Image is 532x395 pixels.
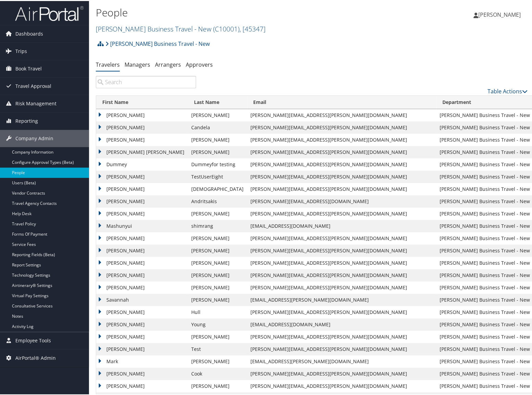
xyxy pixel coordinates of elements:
[247,108,436,120] td: [PERSON_NAME][EMAIL_ADDRESS][PERSON_NAME][DOMAIN_NAME]
[247,256,436,268] td: [PERSON_NAME][EMAIL_ADDRESS][PERSON_NAME][DOMAIN_NAME]
[247,293,436,305] td: [EMAIL_ADDRESS][PERSON_NAME][DOMAIN_NAME]
[96,194,188,207] td: [PERSON_NAME]
[188,330,247,342] td: [PERSON_NAME]
[247,342,436,354] td: [PERSON_NAME][EMAIL_ADDRESS][PERSON_NAME][DOMAIN_NAME]
[247,354,436,367] td: [EMAIL_ADDRESS][PERSON_NAME][DOMAIN_NAME]
[125,60,150,67] a: Managers
[186,60,213,67] a: Approvers
[15,77,51,94] span: Travel Approval
[247,120,436,133] td: [PERSON_NAME][EMAIL_ADDRESS][PERSON_NAME][DOMAIN_NAME]
[188,305,247,317] td: Hull
[473,3,528,24] a: [PERSON_NAME]
[155,60,181,67] a: Arrangers
[247,243,436,256] td: [PERSON_NAME][EMAIL_ADDRESS][PERSON_NAME][DOMAIN_NAME]
[188,120,247,133] td: Candela
[96,342,188,354] td: [PERSON_NAME]
[15,4,83,21] img: airportal-logo.png
[247,170,436,182] td: [PERSON_NAME][EMAIL_ADDRESS][PERSON_NAME][DOMAIN_NAME]
[15,331,51,348] span: Employee Tools
[188,293,247,305] td: [PERSON_NAME]
[96,367,188,379] td: [PERSON_NAME]
[96,75,196,87] input: Search
[96,108,188,120] td: [PERSON_NAME]
[213,23,239,32] span: ( C10001 )
[188,280,247,293] td: [PERSON_NAME]
[478,10,521,17] span: [PERSON_NAME]
[247,207,436,219] td: [PERSON_NAME][EMAIL_ADDRESS][PERSON_NAME][DOMAIN_NAME]
[188,95,247,108] th: Last Name: activate to sort column ascending
[247,280,436,293] td: [PERSON_NAME][EMAIL_ADDRESS][PERSON_NAME][DOMAIN_NAME]
[247,219,436,231] td: [EMAIL_ADDRESS][DOMAIN_NAME]
[188,268,247,280] td: [PERSON_NAME]
[247,157,436,170] td: [PERSON_NAME][EMAIL_ADDRESS][PERSON_NAME][DOMAIN_NAME]
[247,317,436,330] td: [EMAIL_ADDRESS][DOMAIN_NAME]
[105,36,210,50] a: [PERSON_NAME] Business Travel - New
[247,367,436,379] td: [PERSON_NAME][EMAIL_ADDRESS][PERSON_NAME][DOMAIN_NAME]
[247,145,436,157] td: [PERSON_NAME][EMAIL_ADDRESS][PERSON_NAME][DOMAIN_NAME]
[188,379,247,391] td: [PERSON_NAME]
[247,330,436,342] td: [PERSON_NAME][EMAIL_ADDRESS][PERSON_NAME][DOMAIN_NAME]
[188,342,247,354] td: Test
[96,207,188,219] td: [PERSON_NAME]
[247,95,436,108] th: Email: activate to sort column ascending
[96,231,188,243] td: [PERSON_NAME]
[188,256,247,268] td: [PERSON_NAME]
[15,111,38,129] span: Reporting
[188,133,247,145] td: [PERSON_NAME]
[188,243,247,256] td: [PERSON_NAME]
[96,280,188,293] td: [PERSON_NAME]
[96,120,188,133] td: [PERSON_NAME]
[247,194,436,207] td: [PERSON_NAME][EMAIL_ADDRESS][DOMAIN_NAME]
[96,145,188,157] td: [PERSON_NAME] [PERSON_NAME]
[96,182,188,194] td: [PERSON_NAME]
[15,129,53,146] span: Company Admin
[188,194,247,207] td: Andritsakis
[96,95,188,108] th: First Name: activate to sort column ascending
[188,170,247,182] td: TestUserEight
[96,219,188,231] td: Mashunyui
[239,23,265,32] span: , [ 45347 ]
[247,133,436,145] td: [PERSON_NAME][EMAIL_ADDRESS][PERSON_NAME][DOMAIN_NAME]
[188,182,247,194] td: [DEMOGRAPHIC_DATA]
[96,305,188,317] td: [PERSON_NAME]
[188,354,247,367] td: [PERSON_NAME]
[188,367,247,379] td: Cook
[188,219,247,231] td: shimrang
[96,243,188,256] td: [PERSON_NAME]
[15,348,56,366] span: AirPortal® Admin
[188,231,247,243] td: [PERSON_NAME]
[15,59,42,76] span: Book Travel
[247,305,436,317] td: [PERSON_NAME][EMAIL_ADDRESS][PERSON_NAME][DOMAIN_NAME]
[247,268,436,280] td: [PERSON_NAME][EMAIL_ADDRESS][PERSON_NAME][DOMAIN_NAME]
[96,317,188,330] td: [PERSON_NAME]
[96,256,188,268] td: [PERSON_NAME]
[96,268,188,280] td: [PERSON_NAME]
[488,87,528,94] a: Table Actions
[96,23,265,32] a: [PERSON_NAME] Business Travel - New
[96,157,188,170] td: Dummey
[96,379,188,391] td: [PERSON_NAME]
[188,108,247,120] td: [PERSON_NAME]
[96,60,120,67] a: Travelers
[96,170,188,182] td: [PERSON_NAME]
[247,379,436,391] td: [PERSON_NAME][EMAIL_ADDRESS][PERSON_NAME][DOMAIN_NAME]
[96,4,384,19] h1: People
[188,317,247,330] td: Young
[96,330,188,342] td: [PERSON_NAME]
[188,145,247,157] td: [PERSON_NAME]
[188,157,247,170] td: Dummeyfor testing
[15,42,27,59] span: Trips
[96,293,188,305] td: Savannah
[247,231,436,243] td: [PERSON_NAME][EMAIL_ADDRESS][PERSON_NAME][DOMAIN_NAME]
[247,182,436,194] td: [PERSON_NAME][EMAIL_ADDRESS][PERSON_NAME][DOMAIN_NAME]
[96,354,188,367] td: Mark
[15,94,56,111] span: Risk Management
[188,207,247,219] td: [PERSON_NAME]
[15,24,43,41] span: Dashboards
[96,133,188,145] td: [PERSON_NAME]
